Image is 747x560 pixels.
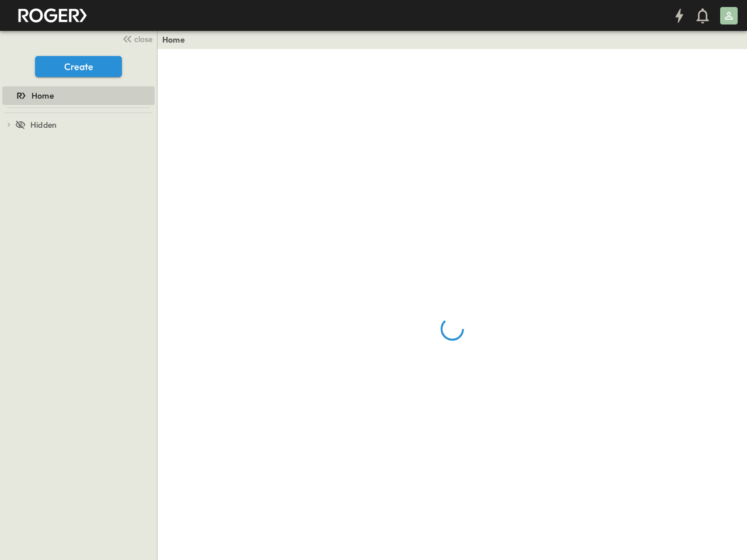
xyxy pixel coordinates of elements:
[162,34,192,45] nav: breadcrumbs
[2,87,152,104] a: Home
[30,119,57,131] span: Hidden
[134,33,152,45] span: close
[117,30,155,47] button: close
[162,34,185,45] a: Home
[32,90,54,101] span: Home
[35,56,122,77] button: Create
